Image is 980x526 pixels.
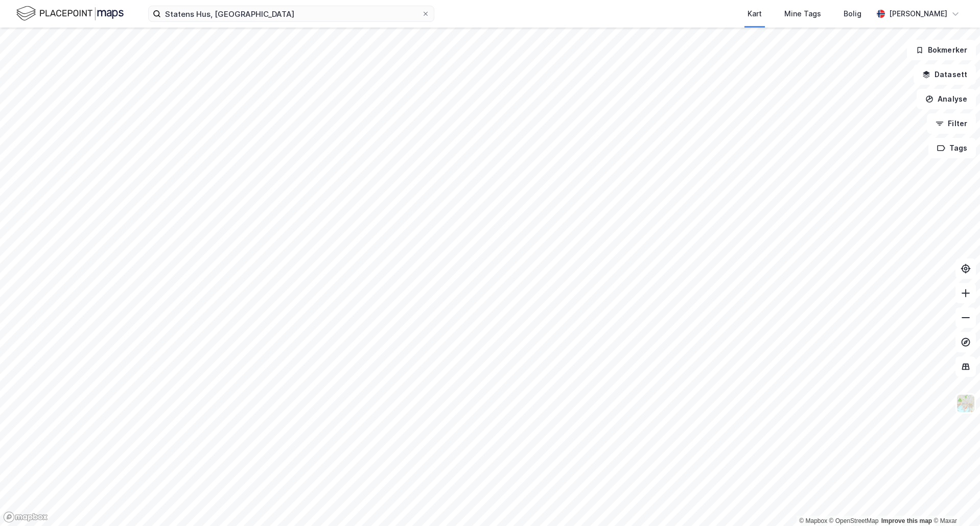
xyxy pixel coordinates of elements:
[928,138,976,158] button: Tags
[748,8,762,20] div: Kart
[16,5,124,22] img: logo.f888ab2527a4732fd821a326f86c7f29.svg
[3,511,48,523] a: Mapbox homepage
[881,517,932,524] a: Improve this map
[829,517,879,524] a: OpenStreetMap
[889,8,947,20] div: [PERSON_NAME]
[956,394,975,413] img: Z
[161,6,422,21] input: Søk på adresse, matrikkel, gårdeiere, leietakere eller personer
[844,8,861,20] div: Bolig
[799,517,827,524] a: Mapbox
[917,89,976,109] button: Analyse
[929,477,980,526] div: Kontrollprogram for chat
[929,477,980,526] iframe: Chat Widget
[927,113,976,134] button: Filter
[914,64,976,85] button: Datasett
[907,40,976,60] button: Bokmerker
[784,8,821,20] div: Mine Tags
